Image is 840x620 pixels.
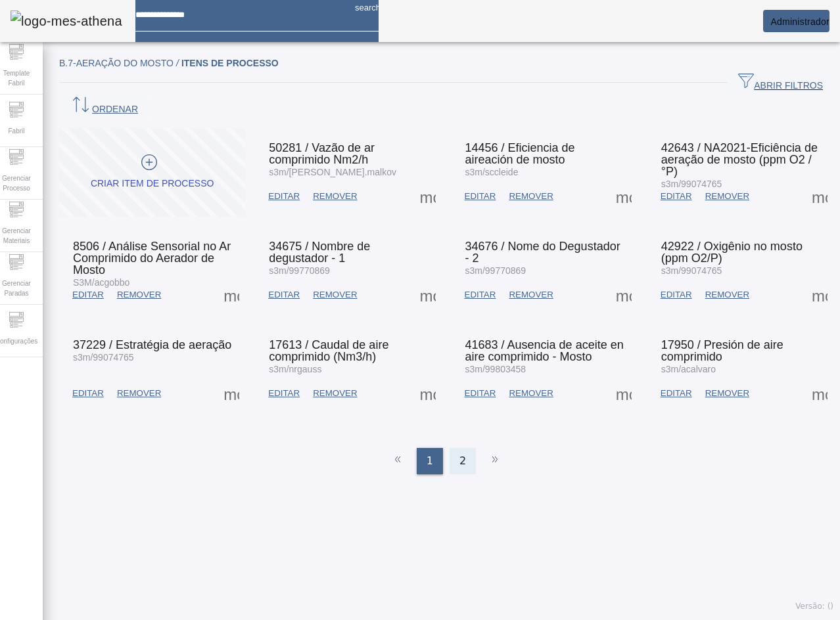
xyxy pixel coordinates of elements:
span: EDITAR [268,387,300,400]
button: EDITAR [458,283,503,307]
button: REMOVER [306,382,363,405]
span: 14456 / Eficiencia de aireación de mosto [465,141,575,166]
span: Fabril [4,122,28,140]
span: EDITAR [465,190,496,203]
button: EDITAR [654,185,699,208]
button: EDITAR [66,382,110,405]
button: Mais [612,185,636,208]
span: 17613 / Caudal de aire comprimido (Nm3/h) [269,338,388,363]
button: Mais [416,185,440,208]
span: B.7-Aeração do Mosto [59,58,181,68]
button: Mais [808,382,831,405]
span: 17950 / Presión de aire comprimido [661,338,783,363]
span: REMOVER [313,190,357,203]
span: s3m/99074765 [73,352,134,363]
span: REMOVER [705,190,749,203]
span: EDITAR [661,387,692,400]
button: EDITAR [654,382,699,405]
span: 34676 / Nome do Degustador - 2 [465,240,620,265]
span: REMOVER [117,387,161,400]
span: 2 [459,453,466,469]
button: Mais [612,283,636,307]
span: REMOVER [705,288,749,301]
button: ABRIR FILTROS [728,71,833,95]
span: ITENS DE PROCESSO [181,58,279,68]
span: EDITAR [465,288,496,301]
span: 37229 / Estratégia de aeração [73,338,231,351]
span: REMOVER [509,190,553,203]
span: 42922 / Oxigênio no mosto (ppm O2/P) [661,240,803,265]
span: EDITAR [661,288,692,301]
button: REMOVER [699,382,756,405]
span: Versão: () [795,602,833,611]
span: 42643 / NA2021-Eficiência de aeração de mosto (ppm O2 / °P) [661,141,818,178]
button: REMOVER [110,382,168,405]
button: Mais [612,382,636,405]
button: REMOVER [110,283,168,307]
span: EDITAR [465,387,496,400]
span: EDITAR [72,387,104,400]
button: REMOVER [502,382,559,405]
span: ORDENAR [70,97,138,116]
button: REMOVER [306,185,363,208]
img: logo-mes-athena [11,11,122,32]
span: ABRIR FILTROS [738,73,823,93]
button: Mais [416,283,440,307]
em: / [176,58,179,68]
span: REMOVER [313,387,357,400]
span: REMOVER [705,387,749,400]
span: EDITAR [661,190,692,203]
button: Mais [808,283,831,307]
button: REMOVER [306,283,363,307]
button: CRIAR ITEM DE PROCESSO [59,128,245,217]
span: 41683 / Ausencia de aceite en aire comprimido - Mosto [465,338,624,363]
button: REMOVER [699,185,756,208]
span: 50281 / Vazão de ar comprimido Nm2/h [269,141,375,166]
button: EDITAR [458,185,503,208]
span: REMOVER [509,387,553,400]
span: REMOVER [509,288,553,301]
button: Mais [808,185,831,208]
span: EDITAR [268,288,300,301]
button: EDITAR [262,382,306,405]
button: REMOVER [502,185,559,208]
button: EDITAR [262,185,306,208]
button: Mais [416,382,440,405]
button: EDITAR [654,283,699,307]
button: EDITAR [458,382,503,405]
span: 8506 / Análise Sensorial no Ar Comprimido do Aerador de Mosto [73,240,231,277]
button: EDITAR [66,283,110,307]
button: REMOVER [502,283,559,307]
button: Mais [220,283,243,307]
div: CRIAR ITEM DE PROCESSO [91,177,214,190]
span: S3M/acgobbo [73,277,129,288]
span: REMOVER [117,288,161,301]
button: EDITAR [262,283,306,307]
span: EDITAR [72,288,104,301]
span: s3m/99074765 [661,179,722,189]
span: 34675 / Nombre de degustador - 1 [269,240,370,265]
span: REMOVER [313,288,357,301]
button: ORDENAR [59,95,149,118]
button: REMOVER [699,283,756,307]
span: EDITAR [268,190,300,203]
button: Mais [220,382,243,405]
span: Administrador [770,16,829,27]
